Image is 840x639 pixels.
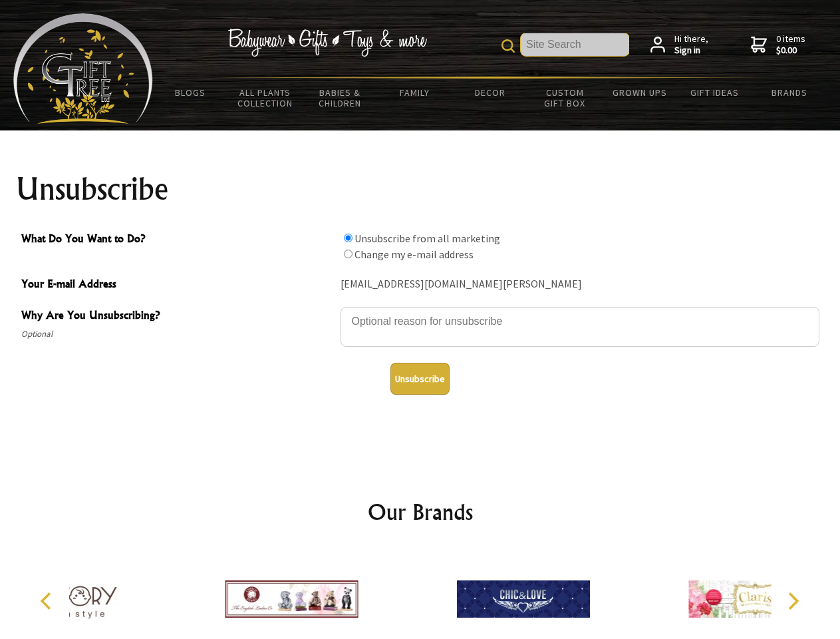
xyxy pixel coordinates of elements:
[677,79,752,106] a: Gift Ideas
[378,79,453,106] a: Family
[776,33,805,57] span: 0 items
[390,363,450,395] button: Unsubscribe
[13,13,153,124] img: Babyware - Gifts - Toys and more...
[527,79,603,117] a: Custom Gift Box
[776,45,805,57] strong: $0.00
[521,33,629,56] input: Site Search
[650,33,708,57] a: Hi there,Sign in
[344,250,352,258] input: What Do You Want to Do?
[21,326,334,342] span: Optional
[303,79,378,117] a: Babies & Children
[778,586,807,616] button: Next
[674,45,708,57] strong: Sign in
[354,248,474,261] label: Change my e-mail address
[21,230,334,250] span: What Do You Want to Do?
[341,274,819,295] div: [EMAIL_ADDRESS][DOMAIN_NAME][PERSON_NAME]
[21,276,334,295] span: Your E-mail Address
[341,307,819,347] textarea: Why Are You Unsubscribing?
[228,79,303,117] a: All Plants Collection
[344,234,352,242] input: What Do You Want to Do?
[752,79,827,106] a: Brands
[21,307,334,326] span: Why Are You Unsubscribing?
[354,232,500,245] label: Unsubscribe from all marketing
[153,79,228,106] a: BLOGS
[452,79,527,106] a: Decor
[16,173,825,205] h1: Unsubscribe
[751,33,805,57] a: 0 items$0.00
[227,29,427,57] img: Babywear - Gifts - Toys & more
[33,586,63,616] button: Previous
[501,39,515,53] img: product search
[27,496,814,528] h2: Our Brands
[674,33,708,57] span: Hi there,
[602,79,677,106] a: Grown Ups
